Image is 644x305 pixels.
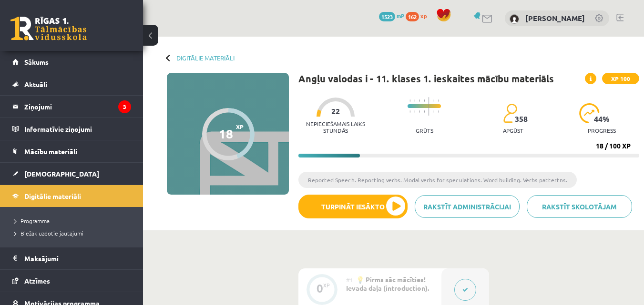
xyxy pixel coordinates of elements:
[12,185,131,207] a: Digitālie materiāli
[594,115,610,123] span: 44 %
[379,12,395,21] span: 1523
[24,58,49,66] span: Sākums
[438,99,439,102] img: icon-short-line-57e1e144782c952c97e751825c79c345078a6d821885a25fce030b3d8c18986b.svg
[14,217,50,225] span: Programma
[118,100,131,113] i: 3
[331,107,340,116] span: 22
[176,54,235,61] a: Digitālie materiāli
[219,127,233,141] div: 18
[323,283,330,288] div: XP
[14,229,133,237] a: Biežāk uzdotie jautājumi
[424,99,425,102] img: icon-short-line-57e1e144782c952c97e751825c79c345078a6d821885a25fce030b3d8c18986b.svg
[414,99,415,102] img: icon-short-line-57e1e144782c952c97e751825c79c345078a6d821885a25fce030b3d8c18986b.svg
[602,73,639,84] span: XP 100
[503,103,517,123] img: students-c634bb4e5e11cddfef0936a35e636f08e4e9abd3cc4e673bd6f9a4125e45ecb1.svg
[24,118,131,140] legend: Informatīvie ziņojumi
[298,73,554,84] h1: Angļu valodas i - 11. klases 1. ieskaites mācību materiāls
[12,140,131,162] a: Mācību materiāli
[515,115,528,123] span: 358
[236,123,244,130] span: XP
[406,12,419,21] span: 162
[298,195,408,218] button: Turpināt iesākto
[397,12,404,20] span: mP
[406,12,431,20] a: 162 xp
[24,80,47,89] span: Aktuāli
[24,169,99,178] span: [DEMOGRAPHIC_DATA]
[24,247,131,269] legend: Maksājumi
[346,275,429,292] span: 💡 Pirms sāc mācīties! Ievada daļa (introduction).
[346,276,353,284] span: #1
[12,163,131,185] a: [DEMOGRAPHIC_DATA]
[433,110,434,113] img: icon-short-line-57e1e144782c952c97e751825c79c345078a6d821885a25fce030b3d8c18986b.svg
[527,195,632,218] a: Rakstīt skolotājam
[424,110,425,113] img: icon-short-line-57e1e144782c952c97e751825c79c345078a6d821885a25fce030b3d8c18986b.svg
[24,276,50,285] span: Atzīmes
[588,127,616,134] p: progress
[12,118,131,140] a: Informatīvie ziņojumi
[579,103,600,123] img: icon-progress-161ccf0a02000e728c5f80fcf4c31c7af3da0e1684b2b1d7c360e028c24a22f1.svg
[415,195,520,218] a: Rakstīt administrācijai
[12,73,131,95] a: Aktuāli
[419,99,420,102] img: icon-short-line-57e1e144782c952c97e751825c79c345078a6d821885a25fce030b3d8c18986b.svg
[379,12,404,20] a: 1523 mP
[438,110,439,113] img: icon-short-line-57e1e144782c952c97e751825c79c345078a6d821885a25fce030b3d8c18986b.svg
[14,229,83,237] span: Biežāk uzdotie jautājumi
[298,172,577,188] li: Reported Speech. Reporting verbs. Modal verbs for speculations. Word building. Verbs pattertns.
[409,110,410,113] img: icon-short-line-57e1e144782c952c97e751825c79c345078a6d821885a25fce030b3d8c18986b.svg
[433,99,434,102] img: icon-short-line-57e1e144782c952c97e751825c79c345078a6d821885a25fce030b3d8c18986b.svg
[24,192,81,200] span: Digitālie materiāli
[24,147,77,156] span: Mācību materiāli
[429,97,429,116] img: icon-long-line-d9ea69661e0d244f92f715978eff75569469978d946b2353a9bb055b3ed8787d.svg
[503,127,523,134] p: apgūst
[10,17,87,40] a: Rīgas 1. Tālmācības vidusskola
[12,96,131,118] a: Ziņojumi3
[298,120,373,134] p: Nepieciešamais laiks stundās
[525,13,585,23] a: [PERSON_NAME]
[409,99,410,102] img: icon-short-line-57e1e144782c952c97e751825c79c345078a6d821885a25fce030b3d8c18986b.svg
[12,270,131,292] a: Atzīmes
[510,14,519,24] img: Megija Kozlova
[24,96,131,118] legend: Ziņojumi
[12,51,131,73] a: Sākums
[420,12,427,20] span: xp
[12,247,131,269] a: Maksājumi
[14,216,133,225] a: Programma
[416,127,433,134] p: Grūts
[419,110,420,113] img: icon-short-line-57e1e144782c952c97e751825c79c345078a6d821885a25fce030b3d8c18986b.svg
[317,284,323,293] div: 0
[414,110,415,113] img: icon-short-line-57e1e144782c952c97e751825c79c345078a6d821885a25fce030b3d8c18986b.svg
